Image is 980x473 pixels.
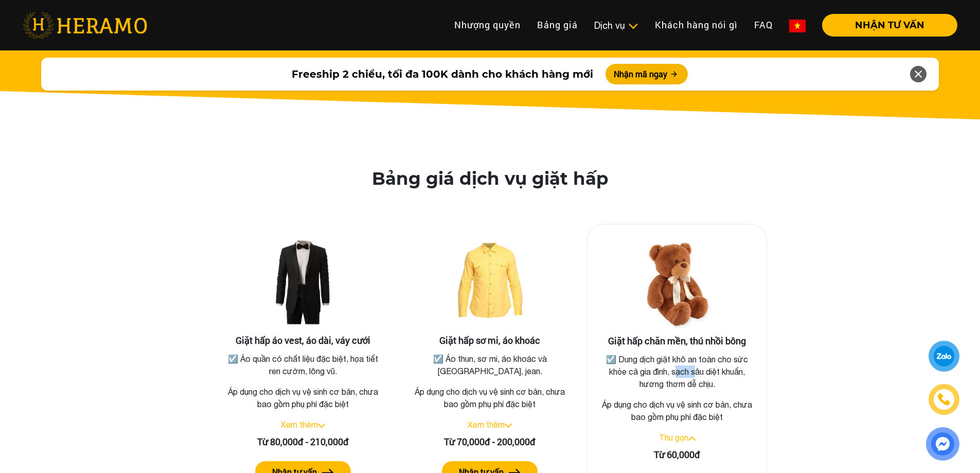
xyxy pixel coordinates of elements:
[598,353,756,390] p: ☑️ Dung dịch giặt khô an toàn cho sức khỏe cả gia đình, sạch sâu diệt khuẩn, hương thơm dễ chịu.
[930,386,958,413] a: phone-icon
[408,435,572,449] div: Từ 70,000đ - 200,000đ
[594,19,638,32] div: Dịch vụ
[659,433,688,442] a: Thu gọn
[596,336,758,347] h3: Giặt hấp chăn mền, thú nhồi bông
[789,20,806,32] img: vn-flag.png
[596,448,758,462] div: Từ 60,000đ
[626,233,728,336] img: Giặt hấp chăn mền, thú nhồi bông
[221,386,385,410] p: Áp dụng cho dịch vụ vệ sinh cơ bản, chưa bao gồm phụ phí đặc biệt
[446,14,529,36] a: Nhượng quyền
[505,424,512,428] img: arrow_down.svg
[468,420,505,429] a: Xem thêm
[938,394,950,405] img: phone-icon
[408,335,572,346] h3: Giặt hấp sơ mi, áo khoác
[596,398,758,423] p: Áp dụng cho dịch vụ vệ sinh cơ bản, chưa bao gồm phụ phí đặc biệt
[318,424,325,428] img: arrow_down.svg
[221,335,385,346] h3: Giặt hấp áo vest, áo dài, váy cưới
[529,14,586,36] a: Bảng giá
[252,232,354,335] img: Giặt hấp áo vest, áo dài, váy cưới
[688,436,696,441] img: arrow_up.svg
[438,232,541,335] img: Giặt hấp sơ mi, áo khoác
[822,14,957,37] button: NHẬN TƯ VẤN
[23,12,147,39] img: heramo-logo.png
[292,66,593,82] span: Freeship 2 chiều, tối đa 100K dành cho khách hàng mới
[223,353,383,377] p: ☑️ Áo quần có chất liệu đặc biệt, họa tiết ren cườm, lông vũ.
[746,14,781,36] a: FAQ
[408,386,572,410] p: Áp dụng cho dịch vụ vệ sinh cơ bản, chưa bao gồm phụ phí đặc biệt
[647,14,746,36] a: Khách hàng nói gì
[411,353,570,377] p: ☑️ Áo thun, sơ mi, áo khoác và [GEOGRAPHIC_DATA], jean.
[605,64,688,84] button: Nhận mã ngay
[814,21,957,30] a: NHẬN TƯ VẤN
[281,420,318,429] a: Xem thêm
[372,168,608,189] h2: Bảng giá dịch vụ giặt hấp
[628,21,638,31] img: subToggleIcon
[221,435,385,449] div: Từ 80,000đ - 210,000đ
